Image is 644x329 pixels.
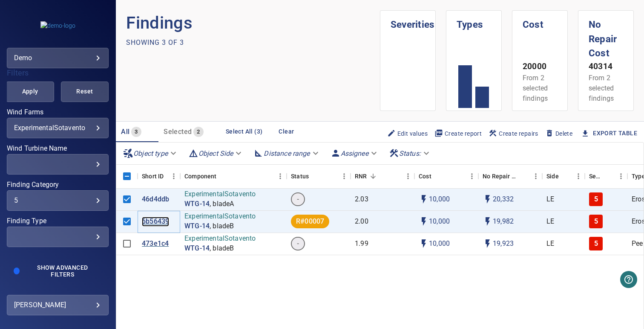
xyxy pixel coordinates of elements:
p: 6b56439 [142,217,169,227]
button: Menu [615,170,627,183]
button: Menu [167,170,180,183]
div: Cost [414,164,478,188]
p: 20,332 [493,195,514,204]
div: Component [184,164,216,188]
a: WTG-14 [184,221,210,231]
div: Wind Farms [7,118,109,138]
div: Projected additional costs incurred by waiting 1 year to repair. This is a function of possible i... [483,164,517,188]
div: Repair Now Ratio: The ratio of the additional incurred cost of repair in 1 year and the cost of r... [355,164,367,188]
span: - [292,195,304,204]
span: Show Advanced Filters [28,264,97,278]
button: Delete [542,126,576,141]
span: All [121,128,129,136]
label: Wind Farms [7,109,109,116]
div: Severity [589,164,603,188]
div: 5 [14,196,101,204]
p: 20000 [523,61,557,73]
button: Apply [6,82,54,102]
span: Delete [545,129,572,138]
h1: Severities [391,11,425,32]
em: Assignee [341,149,368,157]
p: Findings [126,10,380,36]
button: Menu [402,170,414,183]
div: demo [7,48,109,68]
button: Show Advanced Filters [23,261,102,281]
svg: Auto impact [483,194,493,204]
p: 5 [594,195,598,204]
p: 10,000 [429,217,450,227]
div: Assignee [327,146,382,161]
p: , bladeB [210,244,234,253]
div: The base labour and equipment costs to repair the finding. Does not include the loss of productio... [419,164,431,188]
div: [PERSON_NAME] [14,298,101,312]
button: Create report [431,126,485,141]
p: 10,000 [429,239,450,249]
div: Side [546,164,559,188]
span: Create report [434,129,482,138]
span: 2 [193,127,203,137]
button: Export Table [576,125,644,141]
button: Reset [61,82,109,102]
button: Sort [517,170,529,182]
a: 46d4ddb [142,195,169,204]
em: Status : [399,149,421,157]
div: Object type [120,146,181,161]
p: LE [546,217,554,227]
span: Edit values [387,129,428,138]
p: 1.99 [355,239,368,249]
em: Object Side [198,149,233,157]
p: , bladeA [210,199,234,209]
button: Sort [367,170,379,182]
a: WTG-14 [184,244,210,253]
div: Object Side [185,146,247,161]
div: ExperimentalSotavento [14,124,101,132]
a: 473e1c4 [142,239,169,249]
p: Showing 3 of 3 [126,38,184,48]
button: Menu [274,170,287,183]
h4: Filters [7,69,109,77]
span: From 2 selected findings [523,74,548,102]
button: Sort [309,170,321,182]
div: Short ID [142,164,164,188]
button: Create repairs [485,126,542,141]
label: Wind Turbine Name [7,145,109,152]
div: No Repair Cost [478,164,542,188]
p: 40314 [589,61,623,73]
img: demo-logo [40,21,75,30]
div: Status [287,164,351,188]
p: 19,923 [493,239,514,249]
span: Selected [164,128,192,136]
button: Menu [572,170,585,183]
div: R#00007 [291,215,329,228]
button: Sort [217,170,229,182]
div: Short ID [138,164,180,188]
button: Menu [466,170,478,183]
p: ExperimentalSotavento [184,189,256,199]
h1: Cost [523,11,557,32]
span: Create repairs [489,129,538,138]
p: , bladeB [210,221,234,231]
label: Finding Category [7,181,109,188]
div: Severity [585,164,627,188]
h1: Types [457,11,491,32]
p: ExperimentalSotavento [184,234,256,244]
div: Wind Turbine Name [7,154,109,175]
button: Select All (3) [222,124,266,140]
a: WTG-14 [184,199,210,209]
div: Finding Type [7,227,109,247]
button: Sort [603,170,615,182]
span: Apply [17,86,43,97]
p: LE [546,195,554,204]
div: Side [542,164,585,188]
div: Status [291,164,309,188]
p: 2.03 [355,195,368,204]
a: Export Table [593,128,637,139]
span: 3 [131,127,141,137]
em: Distance range [264,149,310,157]
svg: Auto cost [419,239,429,249]
div: Finding Category [7,190,109,211]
